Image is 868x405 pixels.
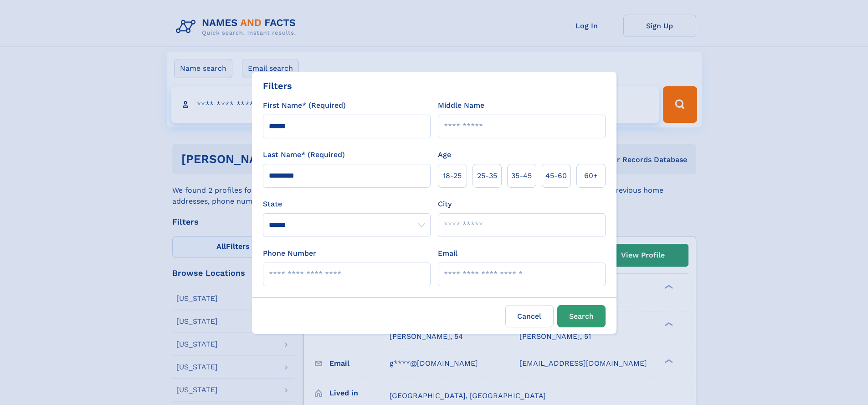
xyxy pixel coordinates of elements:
[438,100,484,111] label: Middle Name
[511,170,532,181] span: 35‑45
[477,170,497,181] span: 25‑35
[263,248,316,259] label: Phone Number
[263,149,345,160] label: Last Name* (Required)
[263,79,292,93] div: Filters
[263,199,431,210] label: State
[584,170,598,181] span: 60+
[263,100,346,111] label: First Name* (Required)
[443,170,462,181] span: 18‑25
[505,305,554,327] label: Cancel
[557,305,606,327] button: Search
[438,199,452,210] label: City
[438,149,451,160] label: Age
[545,170,567,181] span: 45‑60
[438,248,457,259] label: Email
